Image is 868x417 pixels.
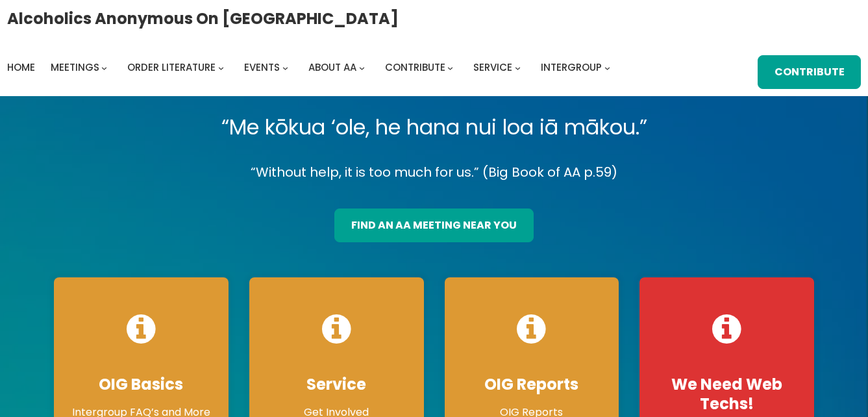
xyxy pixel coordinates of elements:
[7,60,35,74] span: Home
[541,60,602,74] span: Intergroup
[244,60,280,74] span: Events
[458,375,606,394] h4: OIG Reports
[473,58,512,77] a: Service
[127,60,216,74] span: Order Literature
[447,64,453,70] button: Contribute submenu
[67,375,216,394] h4: OIG Basics
[262,375,411,394] h4: Service
[604,64,610,70] button: Intergroup submenu
[282,64,288,70] button: Events submenu
[218,64,224,70] button: Order Literature submenu
[541,58,602,77] a: Intergroup
[51,60,99,74] span: Meetings
[43,109,825,145] p: “Me kōkua ‘ole, he hana nui loa iā mākou.”
[758,55,861,89] a: Contribute
[473,60,512,74] span: Service
[101,64,107,70] button: Meetings submenu
[308,58,356,77] a: About AA
[244,58,280,77] a: Events
[7,5,399,32] a: Alcoholics Anonymous on [GEOGRAPHIC_DATA]
[385,60,445,74] span: Contribute
[7,58,615,77] nav: Intergroup
[51,58,99,77] a: Meetings
[7,58,35,77] a: Home
[385,58,445,77] a: Contribute
[308,60,356,74] span: About AA
[652,375,801,414] h4: We Need Web Techs!
[334,208,533,242] a: find an aa meeting near you
[43,161,825,184] p: “Without help, it is too much for us.” (Big Book of AA p.59)
[359,64,365,70] button: About AA submenu
[515,64,521,70] button: Service submenu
